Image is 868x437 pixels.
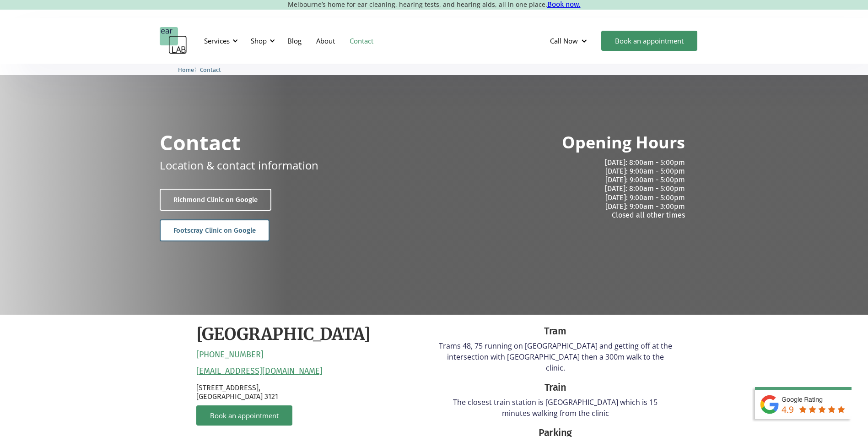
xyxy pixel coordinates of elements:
a: [EMAIL_ADDRESS][DOMAIN_NAME] [196,366,323,377]
a: [PHONE_NUMBER] [196,350,264,360]
a: Richmond Clinic on Google [160,189,271,211]
a: About [309,27,342,54]
p: [STREET_ADDRESS], [GEOGRAPHIC_DATA] 3121 [196,383,430,401]
div: Tram [439,324,672,339]
div: Services [199,27,241,55]
p: Trams 48, 75 running on [GEOGRAPHIC_DATA] and getting off at the intersection with [GEOGRAPHIC_DA... [439,340,672,373]
div: Shop [251,36,267,45]
div: Call Now [550,36,578,45]
span: Contact [200,66,221,73]
a: Blog [280,27,309,54]
h2: [GEOGRAPHIC_DATA] [196,324,371,345]
h2: Opening Hours [562,132,685,153]
a: Book an appointment [196,405,292,426]
div: Shop [245,27,278,55]
li: 〉 [178,65,200,75]
span: Home [178,66,194,73]
a: home [160,27,187,55]
a: Contact [342,27,381,54]
a: Contact [200,65,221,74]
p: The closest train station is [GEOGRAPHIC_DATA] which is 15 minutes walking from the clinic [439,397,672,419]
div: Services [204,36,230,45]
a: Footscray Clinic on Google [160,219,270,241]
a: Book an appointment [601,31,697,51]
p: Location & contact information [160,157,318,173]
h1: Contact [160,132,241,153]
div: Call Now [543,27,597,55]
p: [DATE]: 8:00am - 5:00pm [DATE]: 9:00am - 5:00pm [DATE]: 9:00am - 5:00pm [DATE]: 8:00am - 5:00pm [... [442,158,685,219]
div: Train [439,380,672,395]
a: Home [178,65,194,74]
